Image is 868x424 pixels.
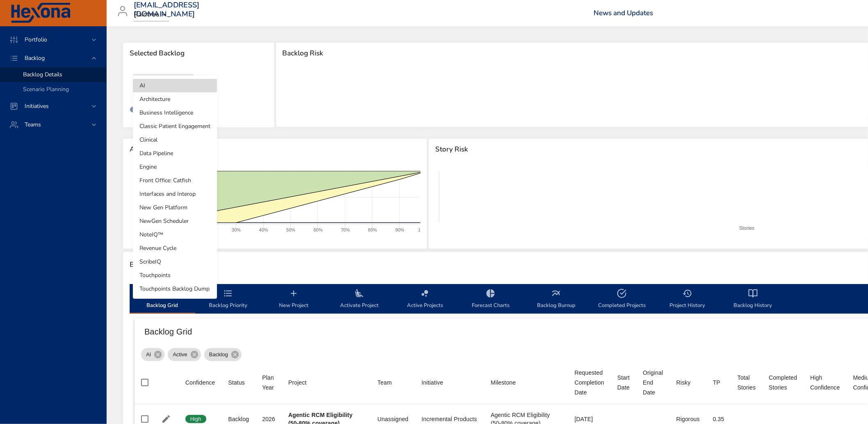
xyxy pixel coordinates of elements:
li: New Gen Platform [133,201,217,214]
li: Engine [133,160,217,174]
li: Touchpoints [133,268,217,282]
li: NewGen Scheduler [133,214,217,228]
li: Revenue Cycle [133,241,217,255]
li: Touchpoints Backlog Dump [133,282,217,296]
li: Architecture [133,92,217,106]
li: Interfaces and Interop [133,187,217,201]
li: Business Intelligence [133,106,217,119]
li: Classic Patient Engagement [133,119,217,133]
li: AI [133,79,217,92]
li: NoteIQ™ [133,228,217,241]
li: Front Office: Catfish [133,174,217,187]
li: Clinical [133,133,217,147]
li: ScribeIQ [133,255,217,268]
li: Data Pipeline [133,147,217,160]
